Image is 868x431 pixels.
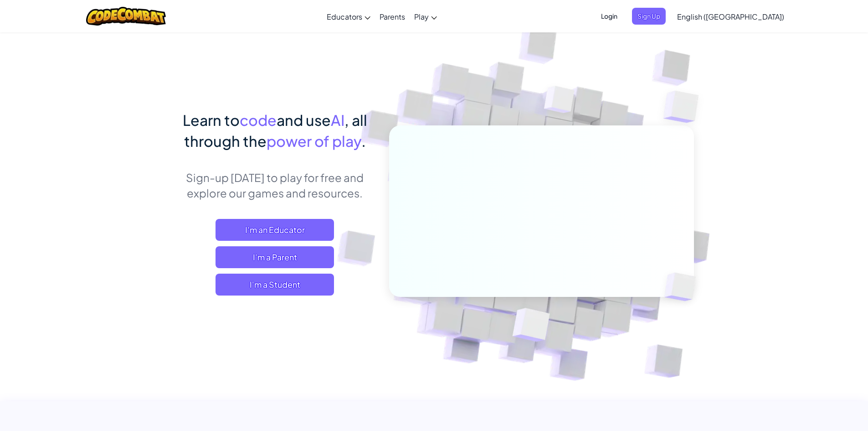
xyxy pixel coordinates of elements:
[331,111,344,129] span: AI
[216,274,334,296] button: I'm a Student
[414,12,429,21] span: Play
[216,219,334,241] a: I'm an Educator
[632,8,666,25] button: Sign Up
[673,4,789,29] a: English ([GEOGRAPHIC_DATA])
[649,254,717,320] img: Overlap cubes
[596,8,623,25] button: Login
[490,289,571,364] img: Overlap cubes
[183,111,240,129] span: Learn to
[327,12,362,21] span: Educators
[86,7,166,26] img: CodeCombat logo
[267,132,361,150] span: power of play
[277,111,331,129] span: and use
[322,4,375,29] a: Educators
[645,68,724,145] img: Overlap cubes
[375,4,410,29] a: Parents
[410,4,442,29] a: Play
[527,68,592,136] img: Overlap cubes
[677,12,784,21] span: English ([GEOGRAPHIC_DATA])
[240,111,277,129] span: code
[216,246,334,268] a: I'm a Parent
[361,132,366,150] span: .
[175,170,375,201] p: Sign-up [DATE] to play for free and explore our games and resources.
